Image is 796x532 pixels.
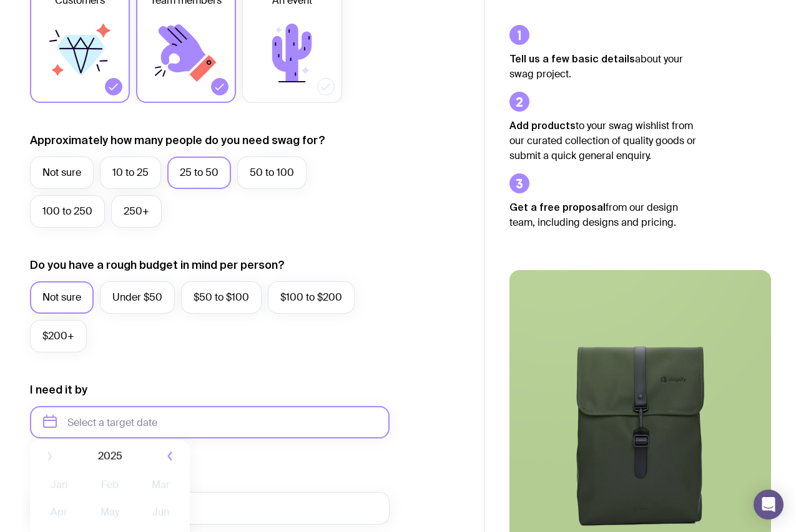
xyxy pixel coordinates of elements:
button: Feb [87,472,132,497]
label: $50 to $100 [181,281,262,314]
label: Under $50 [100,281,175,314]
button: Mar [138,472,184,497]
label: 25 to 50 [167,157,231,189]
strong: Add products [509,120,576,131]
p: from our design team, including designs and pricing. [509,200,697,230]
strong: Get a free proposal [509,201,606,213]
input: you@email.com [30,492,390,525]
label: 100 to 250 [30,195,105,228]
strong: Tell us a few basic details [509,53,635,64]
label: $200+ [30,320,87,352]
div: Open Intercom Messenger [754,490,784,520]
label: Not sure [30,157,94,189]
p: about your swag project. [509,51,697,82]
button: May [87,500,132,525]
input: Select a target date [30,406,390,438]
label: 50 to 100 [237,157,307,189]
label: Approximately how many people do you need swag for? [30,133,325,148]
label: I need it by [30,382,87,397]
button: Jun [138,500,184,525]
button: Apr [36,500,82,525]
label: $100 to $200 [268,281,355,314]
button: Jan [36,472,82,497]
label: Not sure [30,281,94,314]
label: 10 to 25 [100,157,161,189]
label: Do you have a rough budget in mind per person? [30,258,285,273]
label: 250+ [111,195,162,228]
p: to your swag wishlist from our curated collection of quality goods or submit a quick general enqu... [509,118,697,163]
span: 2025 [98,448,122,463]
